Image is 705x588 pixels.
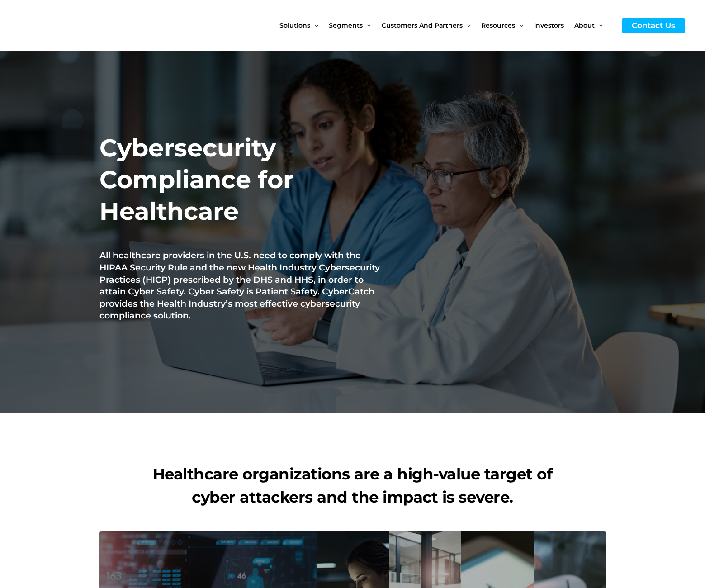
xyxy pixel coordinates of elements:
[515,6,523,44] span: Menu Toggle
[481,6,515,44] span: Resources
[279,6,310,44] span: Solutions
[99,132,384,228] h2: Cybersecurity Compliance for Healthcare
[363,6,371,44] span: Menu Toggle
[622,18,685,33] a: Contact Us
[279,6,613,44] nav: Site Navigation: New Main Menu
[16,7,124,44] img: CyberCatch
[463,6,471,44] span: Menu Toggle
[310,6,318,44] span: Menu Toggle
[534,6,564,44] span: Investors
[329,6,363,44] span: Segments
[99,250,384,322] h1: All healthcare providers in the U.S. need to comply with the HIPAA Security Rule and the new Heal...
[382,6,463,44] span: Customers and Partners
[138,463,568,509] h1: Healthcare organizations are a high-value target of cyber attackers and the impact is severe.
[595,6,603,44] span: Menu Toggle
[574,6,595,44] span: About
[534,6,574,44] a: Investors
